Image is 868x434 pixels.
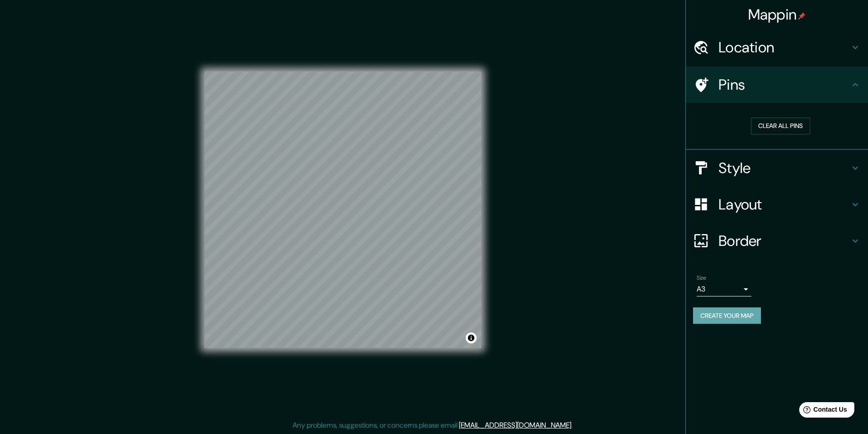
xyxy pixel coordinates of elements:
[719,232,850,250] h4: Border
[798,12,806,20] img: pin-icon.png
[693,307,761,324] button: Create your map
[787,398,858,424] iframe: Help widget launcher
[686,66,868,103] div: Pins
[573,420,574,431] div: .
[719,38,850,56] h4: Location
[293,420,573,431] p: Any problems, suggestions, or concerns please email .
[748,5,806,24] h4: Mappin
[697,282,751,296] div: A3
[466,332,477,343] button: Toggle attribution
[719,76,850,94] h4: Pins
[686,223,868,259] div: Border
[719,159,850,177] h4: Style
[574,420,576,431] div: .
[719,195,850,214] h4: Layout
[697,274,706,281] label: Size
[205,71,481,348] canvas: Map
[459,420,571,430] a: [EMAIL_ADDRESS][DOMAIN_NAME]
[686,29,868,66] div: Location
[751,117,810,134] button: Clear all pins
[686,186,868,223] div: Layout
[686,150,868,186] div: Style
